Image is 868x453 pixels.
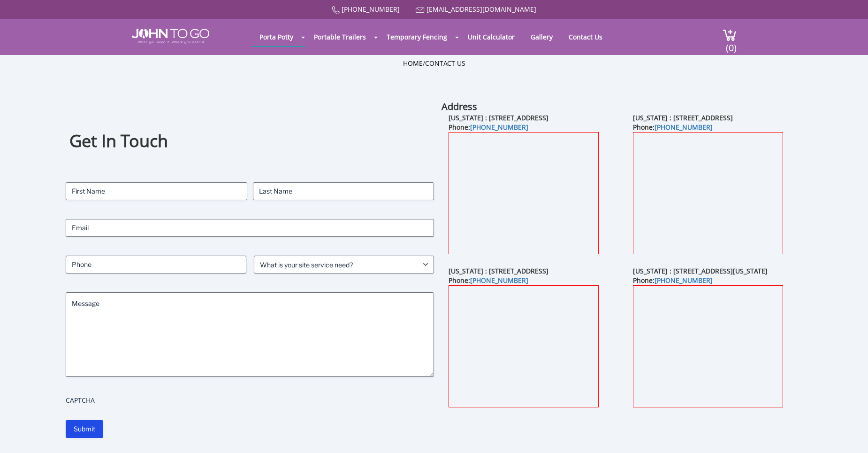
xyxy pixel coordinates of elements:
[655,123,713,132] a: [PHONE_NUMBER]
[66,219,434,237] input: Email
[633,276,713,285] b: Phone:
[633,123,713,132] b: Phone:
[252,28,300,46] a: Porta Potty
[403,59,465,68] ul: /
[69,130,430,153] h1: Get In Touch
[380,28,454,46] a: Temporary Fencing
[524,28,560,46] a: Gallery
[332,6,340,14] img: Call
[461,28,522,46] a: Unit Calculator
[633,113,733,122] b: [US_STATE] : [STREET_ADDRESS]
[66,256,246,273] input: Phone
[66,396,434,405] label: CAPTCHA
[416,7,425,13] img: Mail
[307,28,373,46] a: Portable Trailers
[723,29,737,41] img: cart a
[449,276,528,285] b: Phone:
[442,100,477,113] b: Address
[132,29,209,44] img: JOHN to go
[449,123,528,132] b: Phone:
[562,28,609,46] a: Contact Us
[426,5,536,14] a: [EMAIL_ADDRESS][DOMAIN_NAME]
[342,5,400,14] a: [PHONE_NUMBER]
[425,59,465,68] a: Contact Us
[449,113,548,122] b: [US_STATE] : [STREET_ADDRESS]
[66,182,247,200] input: First Name
[633,266,768,275] b: [US_STATE] : [STREET_ADDRESS][US_STATE]
[655,276,713,285] a: [PHONE_NUMBER]
[449,266,548,275] b: [US_STATE] : [STREET_ADDRESS]
[830,415,868,453] button: Live Chat
[470,276,528,285] a: [PHONE_NUMBER]
[470,123,528,132] a: [PHONE_NUMBER]
[725,34,737,54] span: (0)
[403,59,423,68] a: Home
[253,182,434,200] input: Last Name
